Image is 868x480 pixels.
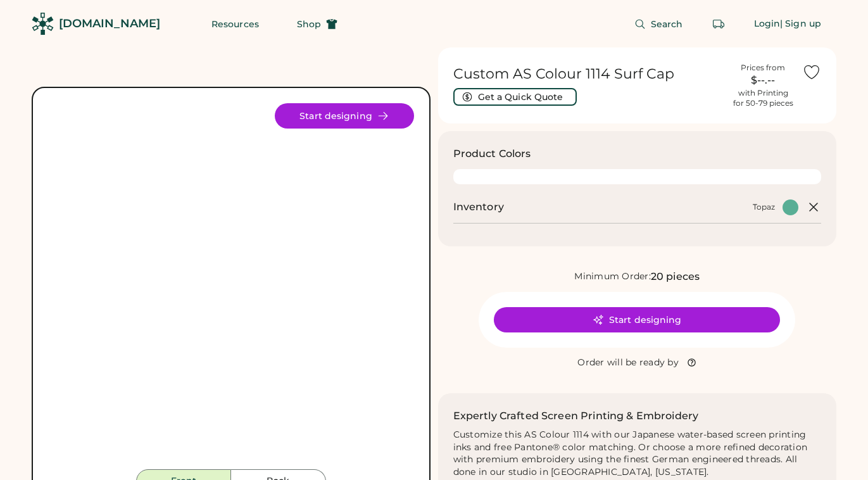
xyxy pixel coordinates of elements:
[651,20,683,28] span: Search
[48,103,414,469] img: 1114 - Topaz Front Image
[651,269,700,284] div: 20 pieces
[453,429,822,479] div: Customize this AS Colour 1114 with our Japanese water-based screen printing inks and free Pantone...
[453,408,699,424] h2: Expertly Crafted Screen Printing & Embroidery
[297,20,321,28] span: Shop
[453,88,577,106] button: Get a Quick Quote
[733,88,793,108] div: with Printing for 50-79 pieces
[32,13,54,35] img: Rendered Logo - Screens
[275,103,414,129] button: Start designing
[453,65,724,83] h1: Custom AS Colour 1114 Surf Cap
[282,11,353,37] button: Shop
[577,357,679,369] div: Order will be ready by
[619,11,698,37] button: Search
[48,103,414,469] div: 1114 Style Image
[453,199,504,215] h2: Inventory
[741,63,785,73] div: Prices from
[494,307,780,332] button: Start designing
[753,202,775,212] div: Topaz
[754,18,781,30] div: Login
[706,11,731,37] button: Retrieve an order
[780,18,821,30] div: | Sign up
[731,73,795,88] div: $--.--
[59,16,160,32] div: [DOMAIN_NAME]
[453,146,531,161] h3: Product Colors
[196,11,274,37] button: Resources
[574,270,651,283] div: Minimum Order:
